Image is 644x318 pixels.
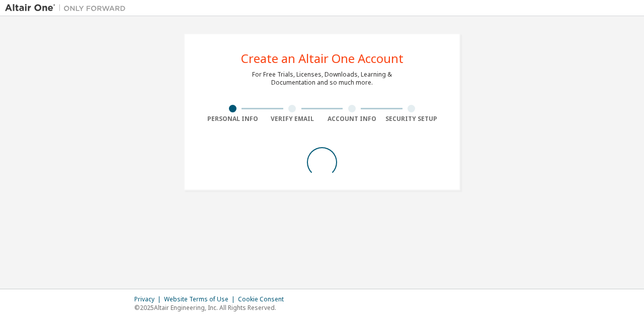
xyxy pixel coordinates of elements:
[252,71,392,87] div: For Free Trials, Licenses, Downloads, Learning & Documentation and so much more.
[5,3,131,13] img: Altair One
[164,295,238,303] div: Website Terms of Use
[322,115,382,123] div: Account Info
[238,295,290,303] div: Cookie Consent
[134,303,290,312] p: © 2025 Altair Engineering, Inc. All Rights Reserved.
[203,115,263,123] div: Personal Info
[241,52,404,65] div: Create an Altair One Account
[382,115,442,123] div: Security Setup
[134,295,164,303] div: Privacy
[263,115,323,123] div: Verify Email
